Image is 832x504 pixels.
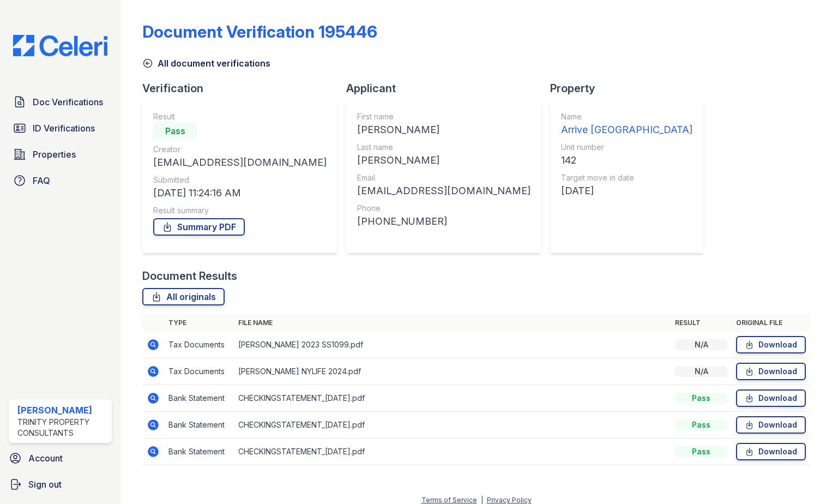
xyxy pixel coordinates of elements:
a: All document verifications [142,57,270,70]
div: First name [357,111,530,122]
td: CHECKINGSTATEMENT_[DATE].pdf [234,439,671,465]
div: [PERSON_NAME] [357,153,530,168]
th: Type [164,314,234,332]
div: [PERSON_NAME] [357,122,530,137]
td: Bank Statement [164,439,234,465]
a: Properties [9,143,112,165]
th: Result [671,314,732,332]
a: Doc Verifications [9,91,112,113]
div: Document Results [142,268,237,284]
img: CE_Logo_Blue-a8612792a0a2168367f1c8372b55b34899dd931a85d93a1a3d3e32e68fde9ad4.png [4,35,116,56]
div: | [481,496,483,504]
span: FAQ [33,174,50,187]
a: FAQ [9,170,112,191]
div: Creator [153,144,327,155]
div: Email [357,172,530,183]
a: Summary PDF [153,218,245,236]
div: Submitted [153,175,327,185]
div: [PERSON_NAME] [17,404,107,417]
div: Document Verification 195446 [142,22,377,41]
div: Arrive [GEOGRAPHIC_DATA] [561,122,692,137]
div: [EMAIL_ADDRESS][DOMAIN_NAME] [153,155,327,170]
div: [DATE] 11:24:16 AM [153,185,327,201]
a: Download [736,336,806,353]
div: Last name [357,142,530,153]
div: Pass [675,419,727,430]
a: Sign out [4,473,116,495]
div: Unit number [561,142,692,153]
td: Tax Documents [164,332,234,358]
td: Bank Statement [164,412,234,439]
td: [PERSON_NAME] 2023 SS1099.pdf [234,332,671,358]
th: Original file [732,314,810,332]
span: Sign out [28,478,62,491]
a: Download [736,363,806,380]
a: Account [4,447,116,469]
a: Privacy Policy [487,496,532,504]
a: Name Arrive [GEOGRAPHIC_DATA] [561,111,692,137]
span: Properties [33,148,76,161]
div: N/A [675,366,727,377]
div: Pass [153,122,197,140]
td: CHECKINGSTATEMENT_[DATE].pdf [234,385,671,412]
td: Tax Documents [164,358,234,385]
span: Doc Verifications [33,95,103,109]
a: Download [736,389,806,407]
div: [DATE] [561,183,692,199]
a: All originals [142,288,225,305]
span: ID Verifications [33,122,95,135]
td: CHECKINGSTATEMENT_[DATE].pdf [234,412,671,439]
td: [PERSON_NAME] NYLIFE 2024.pdf [234,358,671,385]
th: File name [234,314,671,332]
a: Terms of Service [421,496,477,504]
span: Account [28,452,63,465]
div: Applicant [346,81,550,96]
div: Result [153,111,327,122]
a: Download [736,416,806,434]
a: ID Verifications [9,117,112,139]
div: Phone [357,203,530,214]
td: Bank Statement [164,385,234,412]
div: 142 [561,153,692,168]
div: Target move in date [561,172,692,183]
div: Pass [675,393,727,404]
div: [EMAIL_ADDRESS][DOMAIN_NAME] [357,183,530,199]
div: N/A [675,339,727,350]
div: Trinity Property Consultants [17,417,107,439]
div: [PHONE_NUMBER] [357,214,530,229]
div: Pass [675,446,727,457]
a: Download [736,443,806,460]
div: Name [561,111,692,122]
div: Verification [142,81,346,96]
div: Result summary [153,205,327,216]
div: Property [550,81,712,96]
